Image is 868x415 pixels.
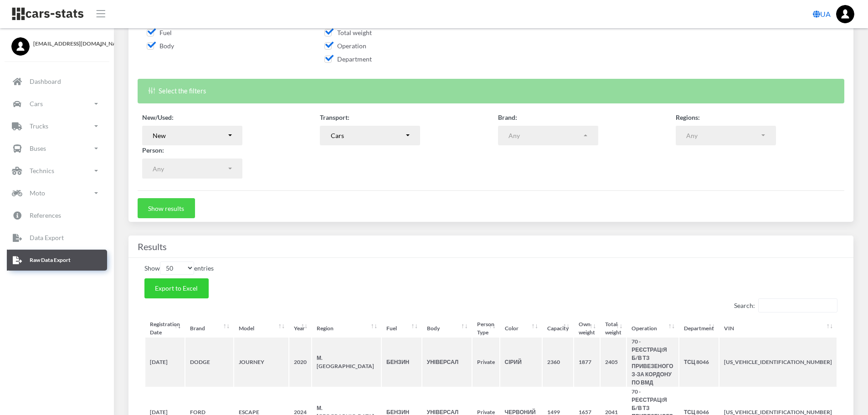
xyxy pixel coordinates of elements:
th: БЕНЗИН [382,338,421,387]
label: Regions: [676,113,700,122]
a: References [7,205,107,226]
th: Color: activate to sort column ascending [500,320,542,337]
a: UA [809,5,834,23]
p: Moto [30,187,45,199]
span: Total weight [324,29,372,36]
th: Total weight: activate to sort column ascending [601,320,626,337]
button: Any [676,126,776,146]
label: Search: [734,298,837,313]
span: Body [147,42,174,50]
label: Transport: [320,113,349,122]
button: Show results [138,198,195,218]
th: [DATE] [145,338,185,387]
div: New [153,131,226,140]
div: Cars [331,131,405,140]
th: Fuel: activate to sort column ascending [382,320,421,337]
a: Dashboard [7,71,107,92]
span: Operation [324,42,366,50]
span: Export to Excel [155,284,198,292]
select: Showentries [160,261,194,275]
input: Search: [758,298,837,313]
div: Any [153,164,226,174]
a: [EMAIL_ADDRESS][DOMAIN_NAME] [11,37,103,48]
p: Trucks [30,120,48,132]
label: New/Used: [142,113,174,122]
label: Show entries [144,261,214,275]
p: Data Export [30,232,64,243]
th: Body: activate to sort column ascending [422,320,472,337]
p: Cars [30,98,43,109]
th: Department: activate to sort column ascending [679,320,719,337]
button: Any [498,126,598,146]
div: Any [508,131,582,140]
th: Year: activate to sort column ascending [289,320,311,337]
th: Person Type: activate to sort column ascending [473,320,499,337]
th: Operation: activate to sort column ascending [627,320,678,337]
span: Fuel [147,29,172,36]
div: Select the filters [138,79,844,103]
label: Brand: [498,113,517,122]
a: Data Export [7,227,107,248]
th: JOURNEY [234,338,288,387]
th: ТСЦ 8046 [679,338,719,387]
div: Any [686,131,760,140]
button: Any [142,159,242,179]
span: Department [324,55,372,63]
th: 1877 [574,338,600,387]
th: 70 - РЕЄСТРАЦIЯ Б/В ТЗ ПРИВЕЗЕНОГО З-ЗА КОРДОНУ ПО ВМД [627,338,678,387]
img: navbar brand [11,7,84,21]
h4: Results [138,239,844,254]
th: Region: activate to sort column ascending [312,320,381,337]
th: Own weight: activate to sort column ascending [574,320,600,337]
th: М.[GEOGRAPHIC_DATA] [312,338,381,387]
p: References [30,210,61,221]
th: УНІВЕРСАЛ [422,338,472,387]
th: VIN: activate to sort column ascending [719,320,837,337]
th: 2405 [601,338,626,387]
th: Brand: activate to sort column ascending [185,320,233,337]
th: 2360 [543,338,573,387]
th: DODGE [185,338,233,387]
th: СІРИЙ [500,338,542,387]
a: Moto [7,183,107,204]
a: Raw Data Export [7,250,107,271]
label: Person: [142,145,164,155]
p: Buses [30,143,46,154]
a: Technics [7,160,107,181]
th: 2020 [289,338,311,387]
a: Cars [7,93,107,114]
button: New [142,126,242,146]
button: Cars [320,126,420,146]
a: Trucks [7,116,107,137]
th: [US_VEHICLE_IDENTIFICATION_NUMBER] [719,338,837,387]
img: ... [836,5,854,23]
a: Buses [7,138,107,159]
p: Dashboard [30,76,61,87]
span: [EMAIL_ADDRESS][DOMAIN_NAME] [33,40,103,48]
p: Technics [30,165,54,176]
th: Private [473,338,499,387]
th: Model: activate to sort column ascending [234,320,288,337]
button: Export to Excel [144,278,209,298]
th: Capacity: activate to sort column ascending [543,320,573,337]
p: Raw Data Export [30,255,71,265]
th: Registration Date: activate to sort column ascending [145,320,185,337]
